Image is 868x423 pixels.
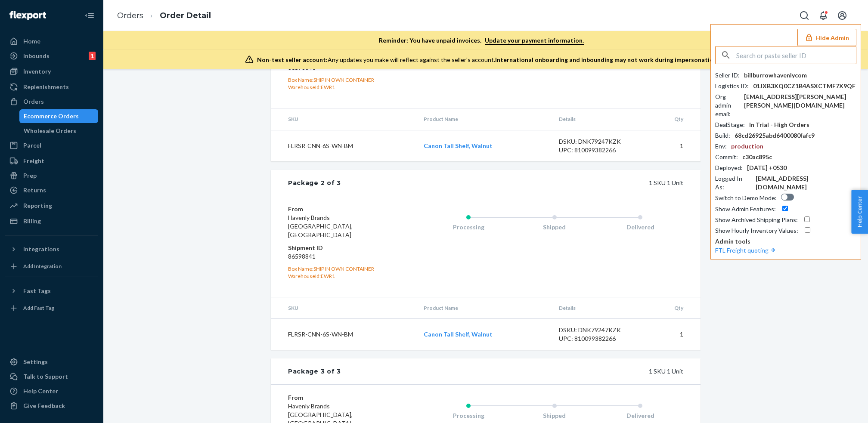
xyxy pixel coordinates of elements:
div: Logged In As : [715,174,751,191]
div: DSKU: DNK79247KZK [559,137,640,146]
div: Parcel [23,141,41,150]
div: Shipped [512,411,598,420]
p: Admin tools [715,237,856,246]
div: 1 SKU 1 Unit [341,179,683,187]
input: Search or paste seller ID [736,46,856,64]
a: Home [5,34,98,48]
div: Inbounds [23,52,50,60]
div: Add Integration [23,262,62,270]
div: Package 2 of 3 [288,179,341,187]
div: [DATE] +0530 [747,164,787,172]
div: Reporting [23,201,52,210]
div: Fast Tags [23,287,51,295]
button: Open Search Box [796,7,813,24]
div: 1 [89,52,96,60]
div: DSKU: DNK79247KZK [559,326,640,334]
div: Billing [23,217,41,225]
td: FLRSR-CNN-6S-WN-BM [271,318,417,350]
button: Integrations [5,242,98,256]
div: Add Fast Tag [23,304,54,312]
div: WarehouseId: EWR1 [288,272,391,280]
div: [EMAIL_ADDRESS][DOMAIN_NAME] [756,174,856,191]
a: Replenishments [5,80,98,94]
a: Inbounds1 [5,49,98,63]
a: Add Fast Tag [5,301,98,315]
dt: From [288,393,391,402]
button: Give Feedback [5,399,98,413]
a: Add Integration [5,259,98,273]
div: Show Archived Shipping Plans : [715,216,798,224]
a: Orders [5,95,98,108]
div: billburrowhavenlycom [744,71,807,80]
div: Build : [715,131,730,140]
div: Home [23,37,40,46]
div: Ecommerce Orders [24,112,79,120]
p: Reminder: You have unpaid invoices. [379,36,584,45]
div: Freight [23,157,44,165]
span: International onboarding and inbounding may not work during impersonation. [495,56,718,63]
a: Orders [117,11,143,20]
th: SKU [271,108,417,130]
th: Qty [646,297,701,319]
div: In Trial - High Orders [749,120,809,129]
a: Order Detail [160,11,211,20]
div: Integrations [23,245,59,253]
div: 01JXB3XQ0CZ1B4ASXCTMF7X9QF [753,82,856,90]
a: Update your payment information. [485,37,584,45]
a: Billing [5,214,98,228]
div: 68cd26925abd6400080fafc9 [735,131,815,140]
div: Talk to Support [23,372,68,381]
ol: breadcrumbs [110,3,218,28]
th: Product Name [417,297,552,319]
th: Product Name [417,108,552,130]
div: Help Center [23,387,58,395]
div: Processing [425,411,512,420]
div: Delivered [597,411,683,420]
a: FTL Freight quoting [715,247,777,254]
div: Prep [23,171,37,180]
a: Prep [5,169,98,182]
th: Qty [646,108,701,130]
div: Switch to Demo Mode : [715,194,777,202]
a: Returns [5,183,98,197]
div: [EMAIL_ADDRESS][PERSON_NAME][PERSON_NAME][DOMAIN_NAME] [744,93,856,110]
div: Wholesale Orders [24,127,76,135]
a: Help Center [5,384,98,398]
a: Inventory [5,65,98,78]
div: Settings [23,358,48,366]
div: Give Feedback [23,401,65,410]
div: Commit : [715,153,738,161]
div: 1 SKU 1 Unit [341,367,683,376]
button: Open notifications [815,7,832,24]
div: UPC: 810099382266 [559,334,640,343]
td: 1 [646,130,701,161]
button: Help Center [851,190,868,234]
div: Package 3 of 3 [288,367,341,376]
div: Org admin email : [715,93,740,118]
div: Logistics ID : [715,82,749,90]
span: Non-test seller account: [257,56,328,63]
th: Details [552,297,647,319]
button: Open account menu [834,7,851,24]
div: Box Name: SHIP IN OWN CONTAINER [288,76,391,83]
a: Canon Tall Shelf, Walnut [424,142,493,149]
div: Returns [23,186,46,195]
div: Replenishments [23,83,69,91]
div: Seller ID : [715,71,740,80]
th: Details [552,108,647,130]
button: Close Navigation [81,7,98,24]
img: Flexport logo [9,11,46,20]
div: c30ac895c [742,153,772,161]
div: Any updates you make will reflect against the seller's account. [257,56,718,64]
td: 1 [646,318,701,350]
div: WarehouseId: EWR1 [288,83,391,91]
dd: 86598841 [288,252,391,261]
button: Fast Tags [5,284,98,298]
a: Reporting [5,199,98,213]
div: Deployed : [715,164,743,172]
span: Havenly Brands [GEOGRAPHIC_DATA], [GEOGRAPHIC_DATA] [288,214,353,238]
div: Env : [715,142,727,151]
div: DealStage : [715,120,745,129]
dt: Shipment ID [288,244,391,252]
